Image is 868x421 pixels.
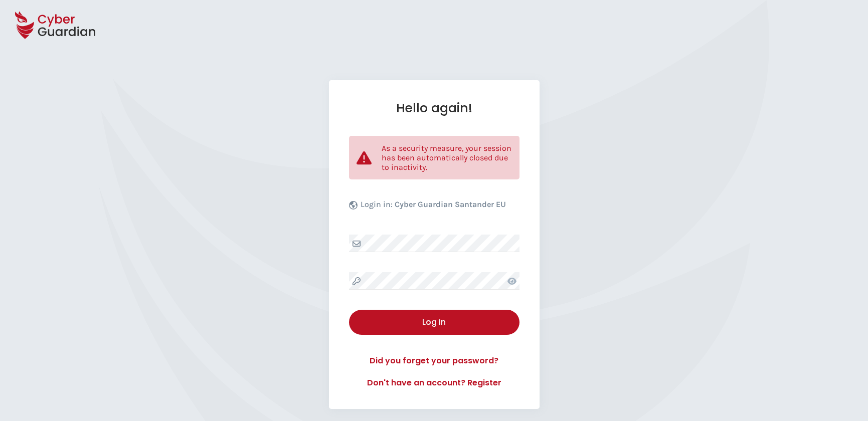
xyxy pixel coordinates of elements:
[357,316,512,328] div: Log in
[395,199,506,209] b: Cyber Guardian Santander EU
[349,377,519,389] a: Don't have an account? Register
[349,100,519,116] h1: Hello again!
[349,355,519,367] a: Did you forget your password?
[382,143,512,172] p: As a security measure, your session has been automatically closed due to inactivity.
[361,199,506,215] p: Login in:
[349,310,519,335] button: Log in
